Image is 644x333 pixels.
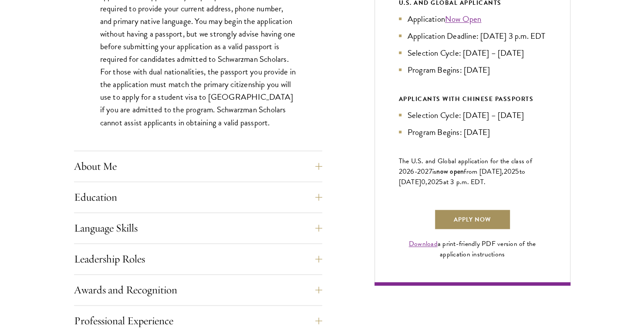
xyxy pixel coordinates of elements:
[434,209,511,230] a: Apply Now
[399,126,546,138] li: Program Begins: [DATE]
[74,249,322,269] button: Leadership Roles
[503,166,515,177] span: 202
[399,239,546,259] div: a print-friendly PDF version of the application instructions
[421,177,425,187] span: 0
[74,310,322,331] button: Professional Experience
[445,13,482,25] a: Now Open
[399,64,546,76] li: Program Begins: [DATE]
[415,166,429,177] span: -202
[410,166,414,177] span: 6
[399,30,546,42] li: Application Deadline: [DATE] 3 p.m. EDT
[74,156,322,177] button: About Me
[439,177,443,187] span: 5
[399,109,546,121] li: Selection Cycle: [DATE] – [DATE]
[436,166,464,176] span: now open
[74,279,322,300] button: Awards and Recognition
[464,166,503,177] span: from [DATE],
[515,166,519,177] span: 5
[432,166,437,177] span: is
[399,94,546,104] div: APPLICANTS WITH CHINESE PASSPORTS
[409,239,438,249] a: Download
[428,177,439,187] span: 202
[399,156,532,177] span: The U.S. and Global application for the class of 202
[399,13,546,25] li: Application
[74,187,322,208] button: Education
[399,166,525,187] span: to [DATE]
[74,218,322,239] button: Language Skills
[399,47,546,59] li: Selection Cycle: [DATE] – [DATE]
[425,177,427,187] span: ,
[443,177,486,187] span: at 3 p.m. EDT.
[429,166,432,177] span: 7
